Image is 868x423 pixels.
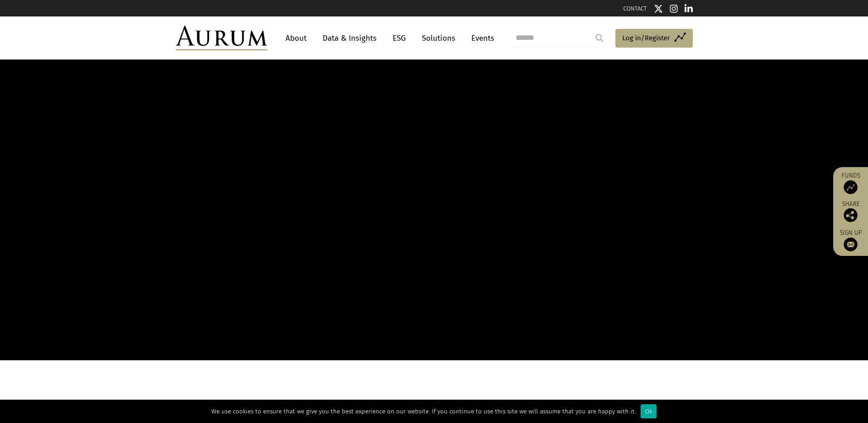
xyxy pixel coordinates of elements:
[590,29,609,47] input: Submit
[844,180,857,194] img: Access Funds
[281,30,311,47] a: About
[467,30,494,47] a: Events
[615,29,693,48] a: Log in/Register
[670,4,678,13] img: Instagram icon
[417,30,460,47] a: Solutions
[641,404,657,418] div: Ok
[388,30,410,47] a: ESG
[838,172,863,194] a: Funds
[844,238,857,251] img: Sign up to our newsletter
[685,4,693,13] img: Linkedin icon
[176,26,267,50] img: Aurum
[844,208,857,222] img: Share this post
[838,201,863,222] div: Share
[318,30,381,47] a: Data & Insights
[623,5,647,12] a: CONTACT
[622,33,670,43] span: Log in/Register
[654,4,663,13] img: Twitter icon
[838,229,863,251] a: Sign up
